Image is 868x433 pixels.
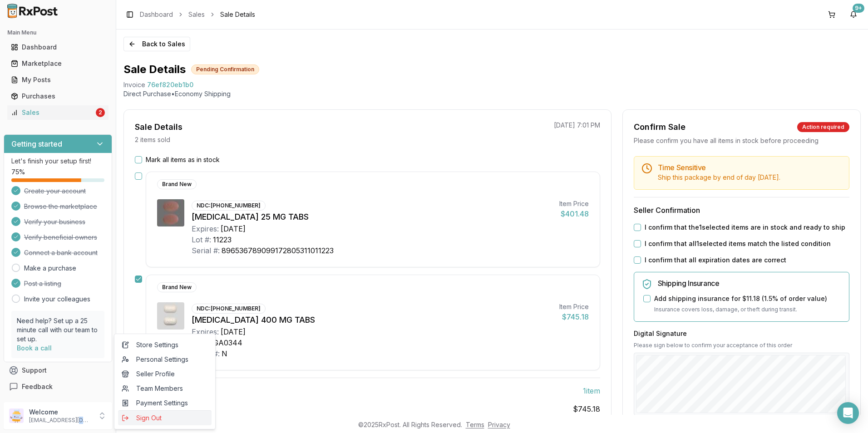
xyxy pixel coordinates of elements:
div: [DATE] [221,326,246,337]
span: Create your account [24,187,86,196]
button: Sales2 [4,105,112,120]
div: Lot #: [192,234,211,245]
span: Verify your business [24,217,85,226]
button: Purchases [4,89,112,103]
label: I confirm that all 1 selected items match the listed condition [645,239,831,248]
p: Need help? Set up a 25 minute call with our team to set up. [17,316,99,344]
label: Mark all items as in stock [146,155,220,164]
span: Verify beneficial owners [24,233,97,242]
img: Multaq 400 MG TABS [157,302,184,330]
img: RxPost Logo [4,4,62,18]
span: 1 item [583,385,600,396]
button: Marketplace [4,56,112,71]
a: My Posts [7,72,108,88]
div: $401.48 [559,208,589,219]
label: I confirm that all expiration dates are correct [645,256,786,265]
div: 896536789099172805311011223 [222,245,334,256]
a: Dashboard [7,39,108,55]
div: NDC: [PHONE_NUMBER] [192,201,266,211]
div: [MEDICAL_DATA] 25 MG TABS [192,211,552,223]
a: Sales2 [7,104,108,121]
div: Sales [11,108,94,117]
div: Expires: [192,223,219,234]
button: 9+ [846,7,861,22]
span: Store Settings [122,340,208,349]
div: 9+ [853,4,864,13]
a: Book a call [17,344,52,352]
p: Direct Purchase • Economy Shipping [123,89,861,98]
div: Purchases [11,92,105,101]
span: Ship this package by end of day [DATE] . [658,173,780,181]
div: Serial #: [192,245,220,256]
p: Please sign below to confirm your acceptance of this order [634,342,849,349]
h5: Time Sensitive [658,164,842,171]
a: Terms [466,421,484,428]
a: Personal Settings [118,352,212,367]
div: 11223 [213,234,232,245]
span: 75 % [11,167,25,177]
span: $745.18 [573,403,600,414]
span: Post a listing [24,279,61,288]
a: Team Members [118,381,212,396]
div: GA0344 [213,337,242,348]
button: My Posts [4,73,112,87]
a: Privacy [488,421,510,428]
div: Invoice [123,80,145,89]
p: Insurance covers loss, damage, or theft during transit. [654,305,842,314]
h1: Sale Details [123,62,186,77]
div: Dashboard [11,43,105,52]
button: Feedback [4,379,112,395]
h3: Digital Signature [634,329,849,338]
p: Let's finish your setup first! [11,157,104,166]
span: Team Members [122,384,208,393]
label: I confirm that the 1 selected items are in stock and ready to ship [645,223,845,232]
div: Expires: [192,326,219,337]
button: Support [4,362,112,379]
span: Sale Details [220,10,255,19]
div: My Posts [11,75,105,84]
span: Feedback [22,382,53,391]
div: Marketplace [11,59,105,68]
span: Payment Settings [122,399,208,408]
a: Make a purchase [24,264,76,273]
div: Brand New [157,282,197,292]
a: Dashboard [140,10,173,19]
button: Sign Out [118,410,212,425]
button: Back to Sales [123,37,190,51]
span: Connect a bank account [24,248,98,257]
a: Purchases [7,88,108,104]
div: [DATE] [221,223,246,234]
p: Welcome [29,408,92,417]
div: 2 [96,108,105,117]
div: Confirm Sale [634,121,686,133]
span: Personal Settings [122,355,208,364]
p: 2 items sold [135,135,170,144]
a: Sales [188,10,205,19]
h3: Seller Confirmation [634,205,849,216]
a: Invite your colleagues [24,295,90,304]
a: Seller Profile [118,367,212,381]
p: [DATE] 7:01 PM [554,121,600,130]
img: User avatar [9,408,24,423]
a: Marketplace [7,55,108,72]
span: Browse the marketplace [24,202,97,211]
div: Item Price [559,199,589,208]
span: Seller Profile [122,369,208,379]
div: Action required [797,122,849,132]
nav: breadcrumb [140,10,255,19]
span: 76ef820eb1b0 [147,80,193,89]
img: Movantik 25 MG TABS [157,199,184,226]
div: Pending Confirmation [191,64,259,74]
div: [MEDICAL_DATA] 400 MG TABS [192,314,552,326]
button: Dashboard [4,40,112,54]
div: Brand New [157,179,197,189]
div: Open Intercom Messenger [837,402,859,424]
div: Sale Details [135,121,182,133]
h5: Shipping Insurance [658,280,842,287]
a: Store Settings [118,338,212,352]
div: $745.18 [559,311,589,322]
h3: Getting started [11,138,62,149]
p: [EMAIL_ADDRESS][DOMAIN_NAME] [29,417,92,424]
div: N [222,348,227,359]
